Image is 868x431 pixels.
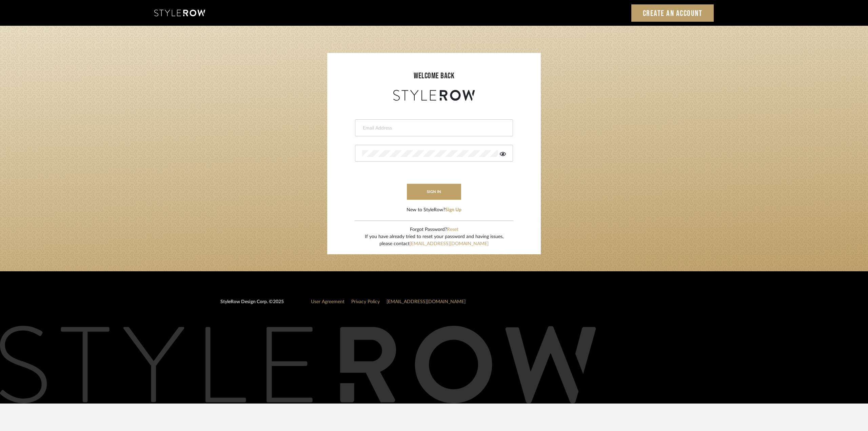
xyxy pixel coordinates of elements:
a: Create an Account [631,4,714,22]
a: [EMAIL_ADDRESS][DOMAIN_NAME] [387,299,466,304]
a: User Agreement [311,299,344,304]
button: sign in [407,184,461,200]
button: Reset [447,226,458,233]
div: StyleRow Design Corp. ©2025 [220,298,284,311]
div: welcome back [334,70,534,82]
a: Privacy Policy [351,299,380,304]
div: If you have already tried to reset your password and having issues, please contact [365,233,504,248]
a: [EMAIL_ADDRESS][DOMAIN_NAME] [410,241,489,246]
div: Forgot Password? [365,226,504,233]
div: New to StyleRow? [407,207,461,214]
button: Sign Up [445,207,461,214]
input: Email Address [362,125,504,132]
